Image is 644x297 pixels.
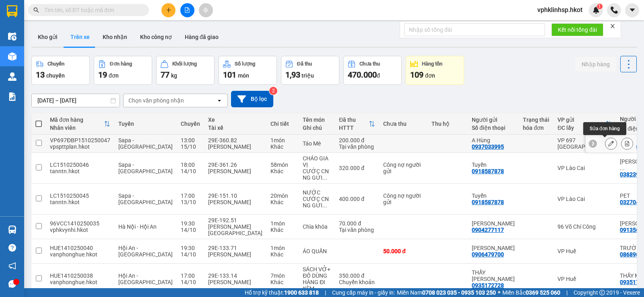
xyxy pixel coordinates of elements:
[551,23,603,36] button: Kết nối tổng đài
[557,196,612,202] div: VP Lào Cai
[8,262,16,270] span: notification
[284,289,319,296] strong: 1900 633 818
[332,288,395,297] span: Cung cấp máy in - giấy in:
[208,279,262,285] div: [PERSON_NAME]
[208,143,262,150] div: [PERSON_NAME]
[238,72,249,79] span: món
[303,155,331,168] div: CHÁO GIA VỊ
[339,196,375,202] div: 400.000 đ
[566,288,568,297] span: |
[422,61,442,67] div: Hàng tồn
[118,137,173,150] span: Sapa - [GEOGRAPHIC_DATA]
[172,61,197,67] div: Khối lượng
[303,196,331,209] div: CƯỚC CN NG GỬI (HÀNG ĐI 13/10)
[339,279,375,285] div: Chuyển khoản
[50,168,110,174] div: tanntn.hkot
[472,199,504,205] div: 0918587878
[208,162,262,168] div: 29E-361.26
[184,7,190,13] span: file-add
[270,121,295,127] div: Chi tiết
[8,225,17,234] img: warehouse-icon
[118,121,173,127] div: Tuyến
[96,27,134,47] button: Kho nhận
[297,61,312,67] div: Đã thu
[50,272,110,279] div: HUE1410250038
[270,137,295,143] div: 1 món
[557,248,612,254] div: VP Huế
[270,227,295,233] div: Khác
[285,70,300,80] span: 1,93
[383,162,423,174] div: Công nợ người gửi
[605,137,617,150] div: Sửa đơn hàng
[208,245,262,251] div: 29E-133.71
[216,97,223,104] svg: open
[50,125,104,131] div: Nhân viên
[32,94,120,107] input: Select a date range.
[303,140,331,147] div: Táo Mè
[472,137,515,143] div: A Hùng
[558,25,597,34] span: Kết nối tổng đài
[118,162,173,174] span: Sapa - [GEOGRAPHIC_DATA]
[557,125,605,131] div: ĐC lấy
[109,72,119,79] span: đơn
[472,245,515,251] div: TẤN DŨNG
[339,137,375,143] div: 200.000 đ
[425,72,435,79] span: đơn
[270,272,295,279] div: 7 món
[339,143,375,150] div: Tại văn phòng
[383,121,423,127] div: Chưa thu
[472,117,515,123] div: Người gửi
[472,193,515,199] div: Tuyển
[303,248,331,254] div: ÁO QUẦN
[472,162,515,168] div: Tuyển
[557,137,612,150] div: VP 697 [GEOGRAPHIC_DATA]
[339,220,375,227] div: 70.000 đ
[31,56,90,85] button: Chuyến13chuyến
[531,5,589,15] span: vphklinhsp.hkot
[50,162,110,168] div: LC1510250046
[118,223,157,230] span: Hà Nội - Hội An
[583,122,626,135] div: Sửa đơn hàng
[223,70,236,80] span: 101
[339,125,369,131] div: HTTT
[118,193,173,205] span: Sapa - [GEOGRAPHIC_DATA]
[181,227,200,233] div: 14/10
[472,220,515,227] div: Phạm Xuân Nguyên
[270,168,295,174] div: Khác
[472,227,504,233] div: 0904277117
[94,56,152,85] button: Đơn hàng19đơn
[181,245,200,251] div: 19:30
[208,125,262,131] div: Tài xế
[8,92,17,101] img: solution-icon
[523,125,549,131] div: hóa đơn
[208,193,262,199] div: 29E-151.10
[50,117,104,123] div: Mã đơn hàng
[181,251,200,258] div: 14/10
[472,168,504,174] div: 0918587878
[611,6,618,14] img: phone-icon
[472,251,504,258] div: 0906479700
[178,27,225,47] button: Hàng đã giao
[557,117,605,123] div: VP gửi
[377,72,380,79] span: đ
[270,251,295,258] div: Khác
[575,57,616,72] button: Nhập hàng
[303,168,331,181] div: CƯỚC CN NG GỬI (HÀNG ĐI 14/10)
[118,245,173,258] span: Hội An - [GEOGRAPHIC_DATA]
[128,96,184,104] div: Chọn văn phòng nhận
[50,251,110,258] div: vanphonghue.hkot
[181,137,200,143] div: 13:00
[610,23,615,29] span: close
[526,289,560,296] strong: 0369 525 060
[118,272,173,285] span: Hội An - [GEOGRAPHIC_DATA]
[7,5,17,17] img: logo-vxr
[50,199,110,205] div: tanntn.hkot
[472,269,515,282] div: THẦY MINH TIẾN
[270,220,295,227] div: 1 món
[161,70,169,80] span: 77
[156,56,215,85] button: Khối lượng77kg
[281,56,339,85] button: Đã thu1,93 triệu
[180,3,194,17] button: file-add
[314,285,319,292] span: ...
[245,288,319,297] span: Hỗ trợ kỹ thuật:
